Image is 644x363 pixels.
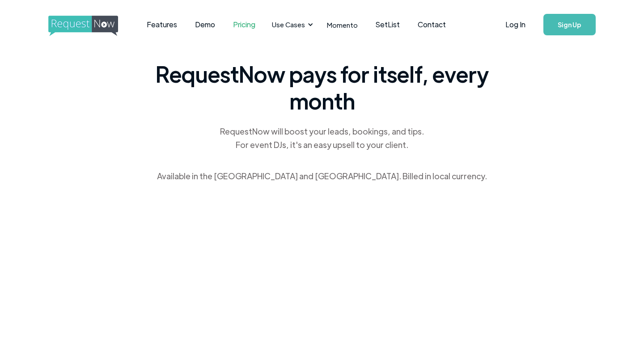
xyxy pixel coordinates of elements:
[48,16,115,34] a: home
[219,125,425,152] div: RequestNow will boost your leads, bookings, and tips. For event DJs, it's an easy upsell to your ...
[123,232,195,266] div: Limited Time Offer
[152,60,492,114] span: RequestNow pays for itself, every month
[108,319,123,346] span: 7
[186,11,224,38] a: Demo
[48,16,135,36] img: requestnow logo
[80,267,165,285] h3: RequestNow Lite
[224,11,264,38] a: Pricing
[98,319,108,330] span: $
[347,290,430,300] div: Hobbyist or one-off events
[543,14,596,35] a: Sign Up
[272,20,305,30] div: Use Cases
[230,319,267,346] span: 30
[496,9,534,40] a: Log In
[368,324,397,351] span: 19
[210,289,301,310] div: Perfect for solo-ops w/ all features
[367,11,409,38] a: SetList
[475,289,567,311] div: Bars, venues, large events & multi-ops
[348,269,428,285] strong: Pay Per Event
[270,325,291,341] div: per month
[318,12,367,38] a: Momento
[253,231,325,265] div: Best Value
[358,324,368,335] span: $
[127,325,147,341] div: per month
[216,267,296,285] h3: Unlimited Pro
[267,11,316,38] div: Use Cases
[138,11,186,38] a: Features
[77,289,169,310] div: Limited functionality to give RequestNow a spin
[157,169,487,183] div: Available in the [GEOGRAPHIC_DATA] and [GEOGRAPHIC_DATA]. Billed in local currency.
[401,329,419,346] div: per event
[221,319,230,330] span: $
[409,11,455,38] a: Contact
[480,269,563,284] strong: Custom Pricing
